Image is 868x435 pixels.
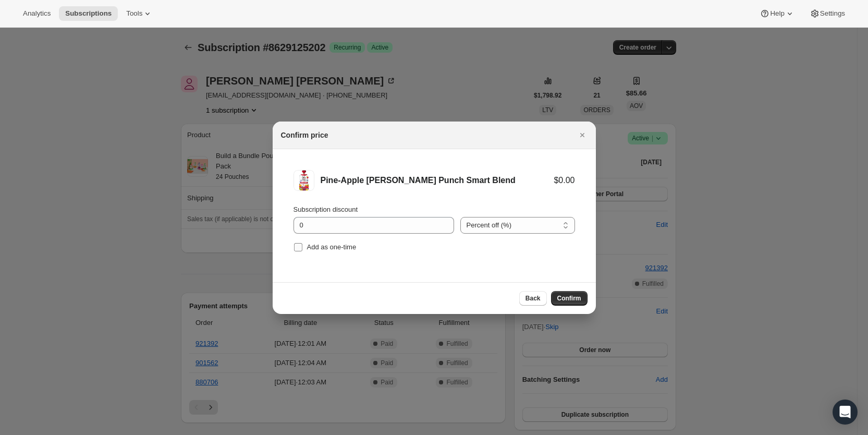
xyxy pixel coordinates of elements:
[575,128,590,142] button: Close
[753,6,801,21] button: Help
[65,9,112,18] span: Subscriptions
[557,294,581,303] span: Confirm
[294,170,314,191] img: Pine-Apple Berry Punch Smart Blend
[321,175,554,186] div: Pine-Apple [PERSON_NAME] Punch Smart Blend
[554,175,574,186] div: $0.00
[820,9,845,18] span: Settings
[803,6,851,21] button: Settings
[120,6,159,21] button: Tools
[551,291,588,306] button: Confirm
[519,291,547,306] button: Back
[59,6,118,21] button: Subscriptions
[281,130,328,140] h2: Confirm price
[833,400,858,425] div: Open Intercom Messenger
[126,9,142,18] span: Tools
[307,243,357,251] span: Add as one-time
[294,206,358,213] span: Subscription discount
[525,294,541,303] span: Back
[770,9,784,18] span: Help
[17,6,57,21] button: Analytics
[23,9,51,18] span: Analytics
